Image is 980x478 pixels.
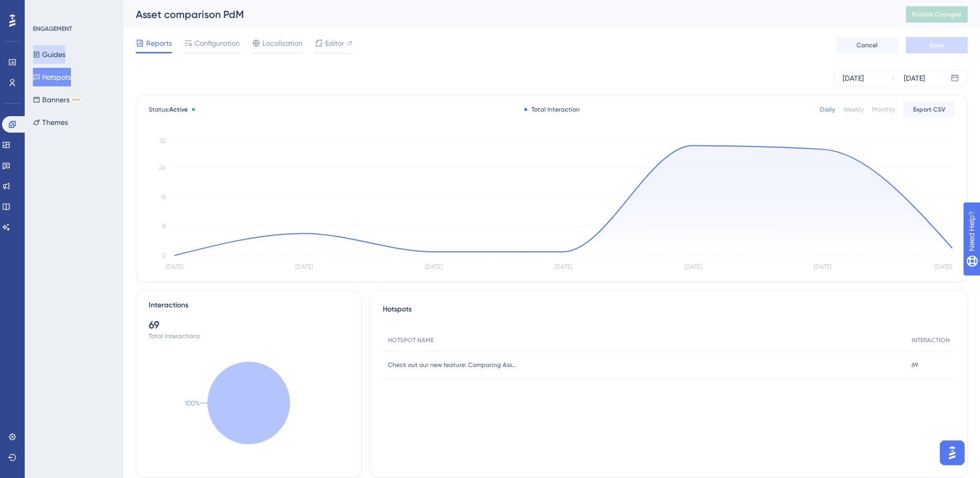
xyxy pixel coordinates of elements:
[159,137,166,144] tspan: 32
[383,303,412,322] span: Hotspots
[820,105,835,114] div: Daily
[194,37,240,49] span: Configuration
[136,7,880,22] div: Asset comparison PdM
[72,97,81,102] div: BETA
[912,336,950,344] span: INTERACTION
[33,45,65,64] button: Guides
[33,25,72,33] div: ENGAGEMENT
[325,37,344,49] span: Editor
[524,105,580,114] div: Total Interaction
[836,37,898,53] button: Cancel
[912,361,918,369] span: 69
[913,105,946,114] span: Export CSV
[149,318,349,332] div: 69
[872,105,895,114] div: Monthly
[903,101,955,118] button: Export CSV
[425,263,442,270] tspan: [DATE]
[843,105,864,114] div: Weekly
[295,263,313,270] tspan: [DATE]
[33,90,81,109] button: BannersBETA
[930,41,944,49] span: Save
[388,361,516,369] span: Check out our new feature: Comparing Assets! 🎉This page allows you to compare the vibrations and ...
[555,263,572,270] tspan: [DATE]
[904,72,925,84] div: [DATE]
[934,263,952,270] tspan: [DATE]
[162,223,166,230] tspan: 8
[146,37,172,49] span: Reports
[912,10,961,19] span: Publish Changes
[814,263,831,270] tspan: [DATE]
[24,3,64,15] span: Need Help?
[185,399,200,407] text: 100%
[33,113,68,132] button: Themes
[149,299,188,311] div: Interactions
[906,37,968,53] button: Save
[388,336,434,344] span: HOTSPOT NAME
[843,72,864,84] div: [DATE]
[857,41,878,49] span: Cancel
[906,6,968,23] button: Publish Changes
[161,193,166,200] tspan: 16
[149,105,188,114] span: Status:
[262,37,302,49] span: Localization
[937,437,968,468] iframe: UserGuiding AI Assistant Launcher
[162,252,166,259] tspan: 0
[684,263,702,270] tspan: [DATE]
[159,164,166,171] tspan: 24
[33,68,71,86] button: Hotspots
[169,106,188,113] span: Active
[166,263,183,270] tspan: [DATE]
